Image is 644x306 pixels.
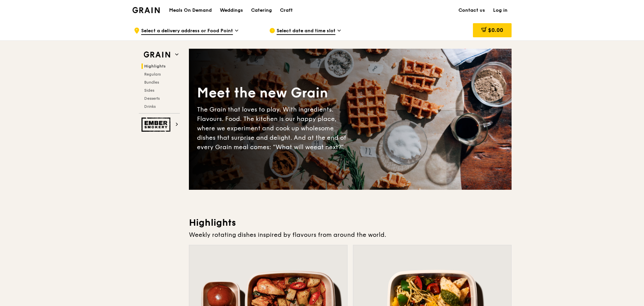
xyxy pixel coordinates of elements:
[144,72,161,77] span: Regulars
[142,49,172,61] img: Grain web logo
[144,64,166,69] span: Highlights
[144,96,160,101] span: Desserts
[488,27,503,33] span: $0.00
[247,0,276,20] a: Catering
[169,7,212,14] h1: Meals On Demand
[141,28,233,35] span: Select a delivery address or Food Point
[189,217,512,229] h3: Highlights
[142,118,172,132] img: Ember Smokery web logo
[276,0,297,20] a: Craft
[197,105,350,152] div: The Grain that loves to play. With ingredients. Flavours. Food. The kitchen is our happy place, w...
[197,84,350,102] div: Meet the new Grain
[144,104,156,109] span: Drinks
[144,88,154,93] span: Sides
[489,0,512,20] a: Log in
[251,0,272,20] div: Catering
[277,28,335,35] span: Select date and time slot
[144,80,159,85] span: Bundles
[454,0,489,20] a: Contact us
[314,143,344,151] span: eat next?”
[280,0,293,20] div: Craft
[189,230,512,239] div: Weekly rotating dishes inspired by flavours from around the world.
[132,7,160,13] img: Grain
[216,0,247,20] a: Weddings
[220,0,243,20] div: Weddings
